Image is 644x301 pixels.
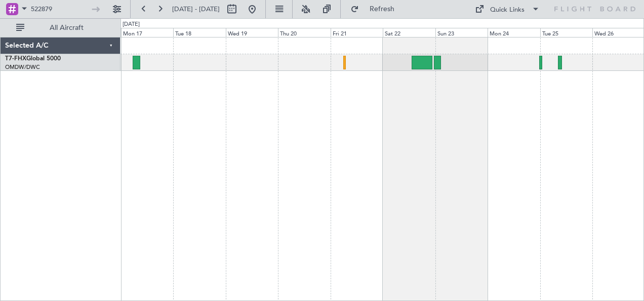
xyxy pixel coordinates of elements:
[331,28,383,37] div: Fri 21
[172,5,220,14] span: [DATE] - [DATE]
[5,56,61,62] a: T7-FHXGlobal 5000
[226,28,278,37] div: Wed 19
[490,5,525,15] div: Quick Links
[346,1,407,17] button: Refresh
[383,28,435,37] div: Sat 22
[5,56,26,62] span: T7-FHX
[435,28,488,37] div: Sun 23
[11,20,110,36] button: All Aircraft
[278,28,330,37] div: Thu 20
[488,28,540,37] div: Mon 24
[361,6,404,13] span: Refresh
[470,1,545,17] button: Quick Links
[26,24,107,31] span: All Aircraft
[5,63,40,71] a: OMDW/DWC
[540,28,592,37] div: Tue 25
[173,28,225,37] div: Tue 18
[31,2,89,17] input: Trip Number
[121,28,173,37] div: Mon 17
